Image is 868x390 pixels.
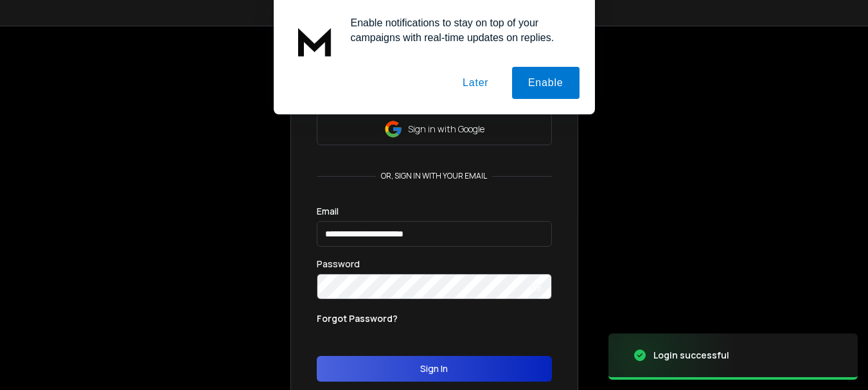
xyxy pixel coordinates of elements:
[317,207,339,216] label: Email
[512,67,580,99] button: Enable
[653,349,729,362] div: Login successful
[317,312,398,325] p: Forgot Password?
[317,260,360,269] label: Password
[447,67,504,99] button: Later
[317,113,552,145] button: Sign in with Google
[317,356,552,382] button: Sign In
[376,171,492,181] p: or, sign in with your email
[341,15,580,45] div: Enable notifications to stay on top of your campaigns with real-time updates on replies.
[289,15,341,67] img: notification icon
[408,123,484,136] p: Sign in with Google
